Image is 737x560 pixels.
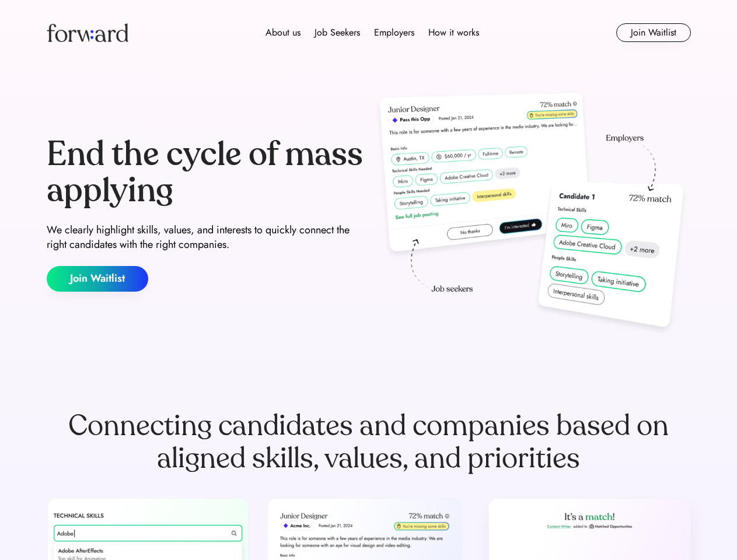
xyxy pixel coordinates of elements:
div: How it works [428,26,479,40]
div: End the cycle of mass applying [47,136,364,208]
div: We clearly highlight skills, values, and interests to quickly connect the right candidates with t... [47,223,364,252]
img: Forward logo [47,23,128,42]
div: About us [266,26,301,40]
button: Join Waitlist [47,266,148,292]
div: Job Seekers [315,26,360,40]
div: Employers [374,26,414,40]
div: Connecting candidates and companies based on aligned skills, values, and priorities [47,409,691,475]
button: Join Waitlist [616,23,691,42]
img: hero-image.png [373,89,691,339]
